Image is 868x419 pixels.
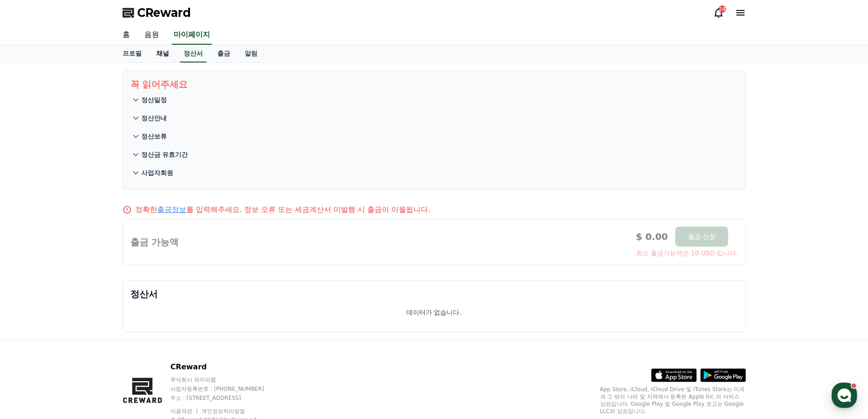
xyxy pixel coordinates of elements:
[29,303,34,310] span: 홈
[406,308,462,317] p: 데이터가 없습니다.
[237,45,265,62] a: 알림
[210,45,237,62] a: 출금
[719,5,726,13] div: 24
[130,78,738,91] p: 꼭 읽어주세요
[141,303,152,310] span: 설정
[149,45,176,62] a: 채널
[137,26,166,45] a: 음원
[713,7,724,18] a: 24
[130,145,738,164] button: 정산금 유효기간
[180,45,206,62] a: 정산서
[123,5,191,20] a: CReward
[60,289,118,312] a: 대화
[115,26,137,45] a: 홈
[170,408,199,414] a: 이용약관
[118,289,175,312] a: 설정
[137,5,191,20] span: CReward
[141,132,167,141] p: 정산보류
[170,385,282,393] p: 사업자등록번호 : [PHONE_NUMBER]
[170,362,282,372] p: CReward
[141,114,167,123] p: 정산안내
[170,394,282,402] p: 주소 : [STREET_ADDRESS]
[157,205,186,214] a: 출금정보
[201,408,245,414] a: 개인정보처리방침
[130,164,738,182] button: 사업자회원
[115,45,149,62] a: 프로필
[83,303,94,310] span: 대화
[600,386,746,415] p: App Store, iCloud, iCloud Drive 및 iTunes Store는 미국과 그 밖의 나라 및 지역에서 등록된 Apple Inc.의 서비스 상표입니다. Goo...
[141,150,188,159] p: 정산금 유효기간
[170,376,282,383] p: 주식회사 와이피랩
[130,127,738,145] button: 정산보류
[130,288,738,300] p: 정산서
[141,168,173,177] p: 사업자회원
[130,91,738,109] button: 정산일정
[130,109,738,127] button: 정산안내
[172,26,212,45] a: 마이페이지
[3,289,60,312] a: 홈
[135,204,431,215] p: 정확한 를 입력해주세요. 정보 오류 또는 세금계산서 미발행 시 출금이 이월됩니다.
[141,95,167,104] p: 정산일정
